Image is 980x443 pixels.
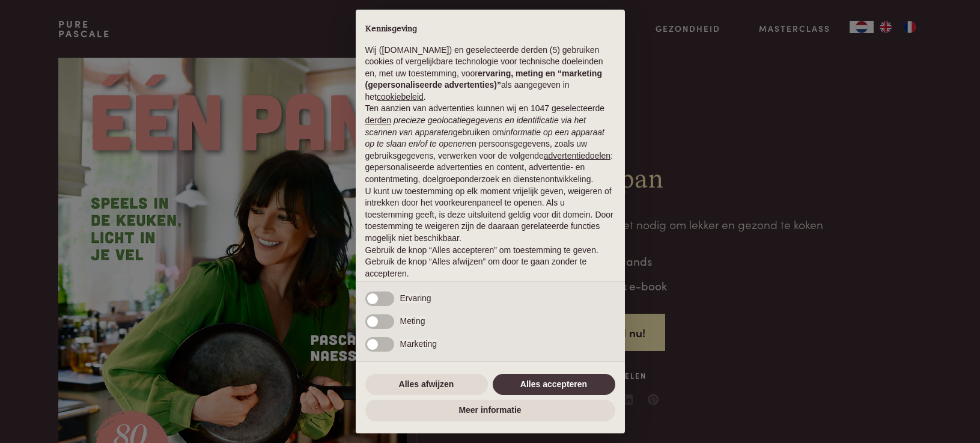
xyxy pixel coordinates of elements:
[377,92,424,102] a: cookiebeleid
[365,115,392,127] button: derden
[493,374,615,396] button: Alles accepteren
[365,69,602,90] strong: ervaring, meting en “marketing (gepersonaliseerde advertenties)”
[365,115,586,137] em: precieze geolocatiegegevens en identificatie via het scannen van apparaten
[365,374,488,396] button: Alles afwijzen
[365,44,615,103] p: Wij ([DOMAIN_NAME]) en geselecteerde derden (5) gebruiken cookies of vergelijkbare technologie vo...
[365,127,605,149] em: informatie op een apparaat op te slaan en/of te openen
[365,245,615,280] p: Gebruik de knop “Alles accepteren” om toestemming te geven. Gebruik de knop “Alles afwijzen” om d...
[365,400,615,421] button: Meer informatie
[365,24,615,35] h2: Kennisgeving
[544,150,610,162] button: advertentiedoelen
[365,186,615,245] p: U kunt uw toestemming op elk moment vrijelijk geven, weigeren of intrekken door het voorkeurenpan...
[400,339,437,349] span: Marketing
[365,103,615,185] p: Ten aanzien van advertenties kunnen wij en 1047 geselecteerde gebruiken om en persoonsgegevens, z...
[400,316,425,326] span: Meting
[400,293,431,303] span: Ervaring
